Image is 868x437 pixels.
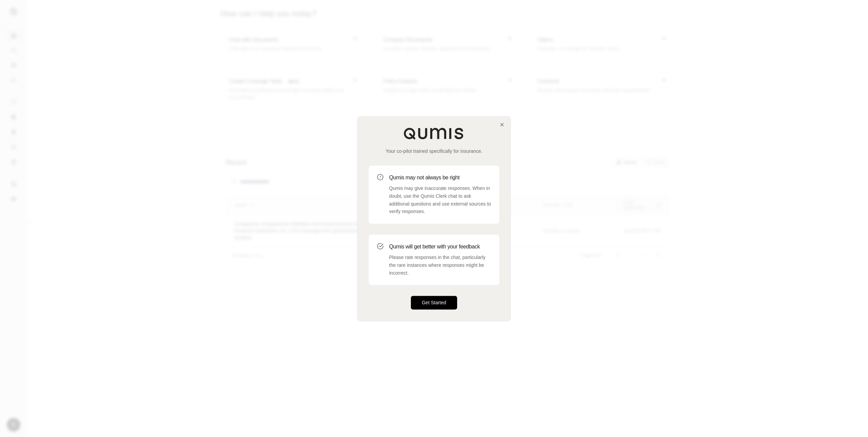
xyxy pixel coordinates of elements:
img: Qumis Logo [403,127,465,140]
p: Qumis may give inaccurate responses. When in doubt, use the Qumis Clerk chat to ask additional qu... [389,184,491,215]
button: Get Started [411,296,457,310]
p: Please rate responses in the chat, particularly the rare instances where responses might be incor... [389,254,491,277]
h3: Qumis will get better with your feedback [389,243,491,251]
h3: Qumis may not always be right [389,174,491,182]
p: Your co-pilot trained specifically for insurance. [369,148,499,155]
